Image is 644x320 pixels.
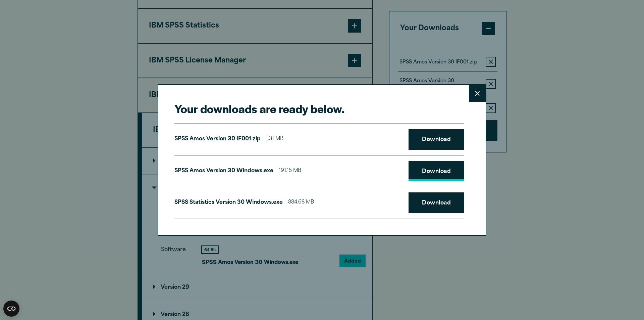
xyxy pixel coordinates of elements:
p: SPSS Amos Version 30 IF001.zip [174,134,261,144]
h2: Your downloads are ready below. [174,101,464,116]
a: Download [409,192,464,213]
p: SPSS Amos Version 30 Windows.exe [174,166,273,176]
a: Download [409,161,464,182]
span: 884.68 MB [288,198,314,208]
p: SPSS Statistics Version 30 Windows.exe [174,198,283,208]
button: Open CMP widget [3,301,19,317]
span: 1.31 MB [266,134,283,144]
a: Download [409,129,464,150]
span: 191.15 MB [279,166,301,176]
